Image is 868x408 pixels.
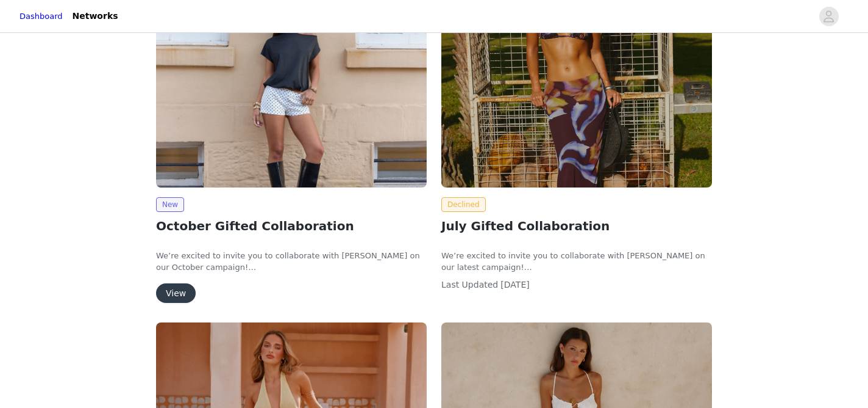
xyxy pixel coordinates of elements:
[20,10,63,23] a: Dashboard
[441,280,498,290] span: Last Updated
[823,7,834,26] div: avatar
[156,250,427,274] p: We’re excited to invite you to collaborate with [PERSON_NAME] on our October campaign!
[441,250,712,274] p: We’re excited to invite you to collaborate with [PERSON_NAME] on our latest campaign!
[441,197,486,212] span: Declined
[156,197,184,212] span: New
[441,217,712,235] h2: July Gifted Collaboration
[156,283,196,303] button: View
[156,217,427,235] h2: October Gifted Collaboration
[500,280,529,290] span: [DATE]
[156,289,196,298] a: View
[65,2,126,30] a: Networks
